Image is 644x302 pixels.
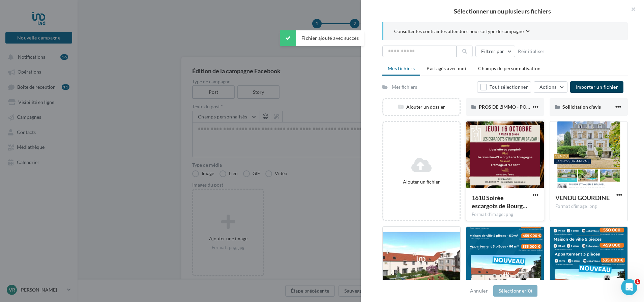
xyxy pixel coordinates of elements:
[570,81,623,93] button: Importer un fichier
[280,30,364,46] div: Fichier ajouté avec succès
[394,28,530,36] button: Consulter les contraintes attendues pour ce type de campagne
[467,287,491,295] button: Annuler
[562,104,601,110] span: Sollicitation d'avis
[526,288,532,294] span: (0)
[475,46,515,57] button: Filtrer par
[472,212,538,218] div: Format d'image: png
[539,84,556,90] span: Actions
[472,194,527,210] span: 1610 Soirée escargots de Bourgogne
[392,84,417,90] div: Mes fichiers
[479,104,627,110] span: PROS DE L'IMMO - POSTS _ET SI C'ÉTAIT LE MOMENT DE CHANGER_
[621,279,637,295] iframe: Intercom live chat
[515,47,548,55] button: Réinitialiser
[477,81,531,93] button: Tout sélectionner
[427,65,466,71] span: Partagés avec moi
[386,179,457,185] div: Ajouter un fichier
[388,65,415,71] span: Mes fichiers
[635,279,640,284] span: 1
[383,104,460,110] div: Ajouter un dossier
[478,65,540,71] span: Champs de personnalisation
[555,203,622,210] div: Format d'image: png
[576,84,618,90] span: Importer un fichier
[555,194,610,201] span: VENDU GOURDINE
[534,81,567,93] button: Actions
[394,28,524,35] span: Consulter les contraintes attendues pour ce type de campagne
[493,285,537,297] button: Sélectionner(0)
[372,8,633,14] h2: Sélectionner un ou plusieurs fichiers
